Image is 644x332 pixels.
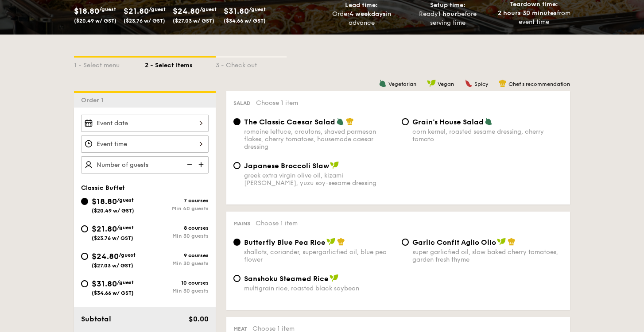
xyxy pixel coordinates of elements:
[438,81,454,87] span: Vegan
[326,238,335,246] img: icon-vegan.f8ff3823.svg
[508,81,570,87] span: Chef's recommendation
[99,6,116,12] span: /guest
[485,117,493,125] img: icon-vegetarian.fe4039eb.svg
[92,224,117,234] span: $21.80
[412,118,484,126] span: Grain's House Salad
[145,252,209,259] div: 9 courses
[379,79,387,87] img: icon-vegetarian.fe4039eb.svg
[182,156,195,173] img: icon-reduce.1d2dbef1.svg
[145,197,209,204] div: 7 courses
[233,220,250,227] span: Mains
[499,79,507,87] img: icon-chef-hat.a58ddaea.svg
[349,10,386,18] strong: 4 weekdays
[388,81,416,87] span: Vegetarian
[474,81,488,87] span: Spicy
[145,205,209,212] div: Min 40 guests
[145,288,209,294] div: Min 30 guests
[244,285,395,292] div: multigrain rice, roasted black soybean
[508,238,516,246] img: icon-chef-hat.a58ddaea.svg
[402,118,409,125] input: Grain's House Saladcorn kernel, roasted sesame dressing, cherry tomato
[117,224,134,231] span: /guest
[74,58,145,70] div: 1 - Select menu
[124,18,165,24] span: ($23.76 w/ GST)
[81,253,88,260] input: $24.80/guest($27.03 w/ GST)9 coursesMin 30 guests
[498,9,557,17] strong: 2 hours 30 minutes
[233,275,241,282] input: Sanshoku Steamed Ricemultigrain rice, roasted black soybean
[322,10,401,27] div: Order in advance
[497,238,506,246] img: icon-vegan.f8ff3823.svg
[145,225,209,231] div: 8 courses
[256,99,298,107] span: Choose 1 item
[427,79,436,87] img: icon-vegan.f8ff3823.svg
[92,208,134,214] span: ($20.49 w/ GST)
[117,279,134,286] span: /guest
[244,248,395,263] div: shallots, coriander, supergarlicfied oil, blue pea flower
[145,280,209,286] div: 10 courses
[224,6,249,16] span: $31.80
[244,238,326,247] span: Butterfly Blue Pea Rice
[233,326,247,332] span: Meat
[124,6,149,16] span: $21.80
[408,10,488,27] div: Ready before serving time
[81,225,88,232] input: $21.80/guest($23.76 w/ GST)8 coursesMin 30 guests
[412,248,563,263] div: super garlicfied oil, slow baked cherry tomatoes, garden fresh thyme
[145,233,209,239] div: Min 30 guests
[92,290,134,296] span: ($34.66 w/ GST)
[244,172,395,187] div: greek extra virgin olive oil, kizami [PERSON_NAME], yuzu soy-sesame dressing
[412,238,496,247] span: Garlic Confit Aglio Olio
[81,115,209,132] input: Event date
[92,251,119,261] span: $24.80
[336,117,344,125] img: icon-vegetarian.fe4039eb.svg
[402,239,409,246] input: Garlic Confit Aglio Oliosuper garlicfied oil, slow baked cherry tomatoes, garden fresh thyme
[92,279,117,289] span: $31.80
[346,117,354,125] img: icon-chef-hat.a58ddaea.svg
[494,9,574,27] div: from event time
[173,18,214,24] span: ($27.03 w/ GST)
[244,162,329,170] span: Japanese Broccoli Slaw
[233,118,241,125] input: The Classic Caesar Saladromaine lettuce, croutons, shaved parmesan flakes, cherry tomatoes, house...
[81,198,88,205] input: $18.80/guest($20.49 w/ GST)7 coursesMin 40 guests
[200,6,217,12] span: /guest
[233,100,251,106] span: Salad
[117,197,134,203] span: /guest
[249,6,266,12] span: /guest
[92,197,117,206] span: $18.80
[74,18,116,24] span: ($20.49 w/ GST)
[233,162,241,169] input: Japanese Broccoli Slawgreek extra virgin olive oil, kizami [PERSON_NAME], yuzu soy-sesame dressing
[81,97,107,104] span: Order 1
[81,280,88,287] input: $31.80/guest($34.66 w/ GST)10 coursesMin 30 guests
[345,1,378,9] span: Lead time:
[81,315,111,323] span: Subtotal
[81,135,209,153] input: Event time
[510,0,558,8] span: Teardown time:
[145,260,209,266] div: Min 30 guests
[412,128,563,143] div: corn kernel, roasted sesame dressing, cherry tomato
[149,6,166,12] span: /guest
[195,156,209,173] img: icon-add.58712e84.svg
[244,274,329,283] span: Sanshoku Steamed Rice
[244,118,335,126] span: The Classic Caesar Salad
[119,252,136,258] span: /guest
[216,58,287,70] div: 3 - Check out
[438,10,457,18] strong: 1 hour
[337,238,345,246] img: icon-chef-hat.a58ddaea.svg
[81,156,209,174] input: Number of guests
[145,58,216,70] div: 2 - Select items
[233,239,241,246] input: Butterfly Blue Pea Riceshallots, coriander, supergarlicfied oil, blue pea flower
[430,1,466,9] span: Setup time:
[330,274,338,282] img: icon-vegan.f8ff3823.svg
[92,263,133,269] span: ($27.03 w/ GST)
[74,6,99,16] span: $18.80
[224,18,266,24] span: ($34.66 w/ GST)
[256,220,298,227] span: Choose 1 item
[81,184,125,192] span: Classic Buffet
[330,161,339,169] img: icon-vegan.f8ff3823.svg
[465,79,473,87] img: icon-spicy.37a8142b.svg
[92,235,133,241] span: ($23.76 w/ GST)
[244,128,395,151] div: romaine lettuce, croutons, shaved parmesan flakes, cherry tomatoes, housemade caesar dressing
[173,6,200,16] span: $24.80
[189,315,209,323] span: $0.00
